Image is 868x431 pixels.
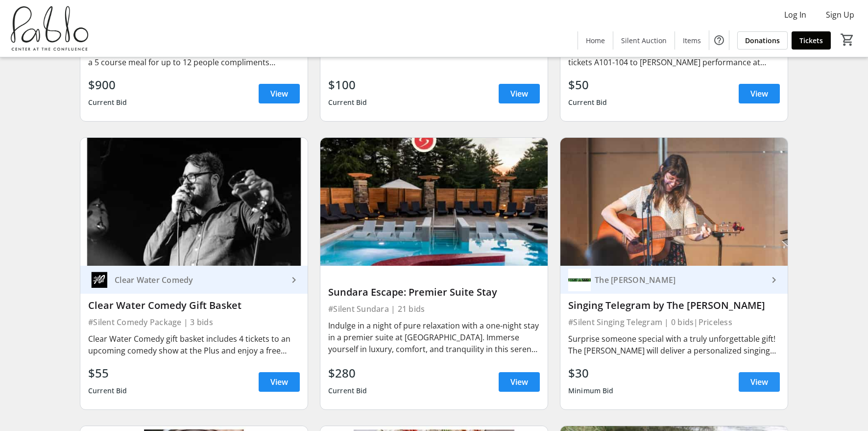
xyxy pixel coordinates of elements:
[683,35,701,46] span: Items
[88,94,127,111] div: Current Bid
[739,84,780,103] a: View
[111,275,288,285] div: Clear Water Comedy
[88,76,127,94] div: $900
[270,88,288,100] span: View
[328,320,540,355] div: Indulge in a night of pure relaxation with a one-night stay in a premier suite at [GEOGRAPHIC_DAT...
[568,300,780,311] div: Singing Telegram by The [PERSON_NAME]
[270,376,288,388] span: View
[88,364,127,382] div: $55
[745,35,780,46] span: Donations
[818,7,862,23] button: Sign Up
[839,31,856,49] button: Cart
[613,31,675,50] a: Silent Auction
[320,138,548,266] img: Sundara Escape: Premier Suite Stay
[776,7,814,23] button: Log In
[621,35,667,46] span: Silent Auction
[510,88,528,100] span: View
[328,302,540,316] div: #Silent Sundara | 21 bids
[499,372,540,392] a: View
[568,364,614,382] div: $30
[88,382,127,400] div: Current Bid
[568,269,591,291] img: The Nunnery
[88,269,111,291] img: Clear Water Comedy
[586,35,605,46] span: Home
[328,286,540,298] div: Sundara Escape: Premier Suite Stay
[499,84,540,103] a: View
[328,382,367,400] div: Current Bid
[768,274,780,286] mat-icon: keyboard_arrow_right
[675,31,709,50] a: Items
[578,31,613,50] a: Home
[259,372,300,392] a: View
[80,266,308,294] a: Clear Water ComedyClear Water Comedy
[826,9,854,21] span: Sign Up
[568,315,780,329] div: #Silent Singing Telegram | 0 bids | Priceless
[560,138,788,266] img: Singing Telegram by The Nunnery
[784,9,806,21] span: Log In
[328,76,367,94] div: $100
[88,315,300,329] div: #Silent Comedy Package | 3 bids
[739,372,780,392] a: View
[709,30,729,50] button: Help
[750,376,768,388] span: View
[288,274,300,286] mat-icon: keyboard_arrow_right
[792,31,831,50] a: Tickets
[328,94,367,111] div: Current Bid
[6,4,93,53] img: Pablo Center's Logo
[259,84,300,103] a: View
[799,35,823,46] span: Tickets
[591,275,768,285] div: The [PERSON_NAME]
[750,88,768,100] span: View
[568,333,780,356] div: Surprise someone special with a truly unforgettable gift! The [PERSON_NAME] will deliver a person...
[568,382,614,400] div: Minimum Bid
[560,266,788,294] a: The Nunnery The [PERSON_NAME]
[328,364,367,382] div: $280
[568,94,607,111] div: Current Bid
[510,376,528,388] span: View
[737,31,788,50] a: Donations
[88,333,300,356] div: Clear Water Comedy gift basket includes 4 tickets to an upcoming comedy show at the Plus and enjo...
[568,76,607,94] div: $50
[88,300,300,311] div: Clear Water Comedy Gift Basket
[80,138,308,266] img: Clear Water Comedy Gift Basket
